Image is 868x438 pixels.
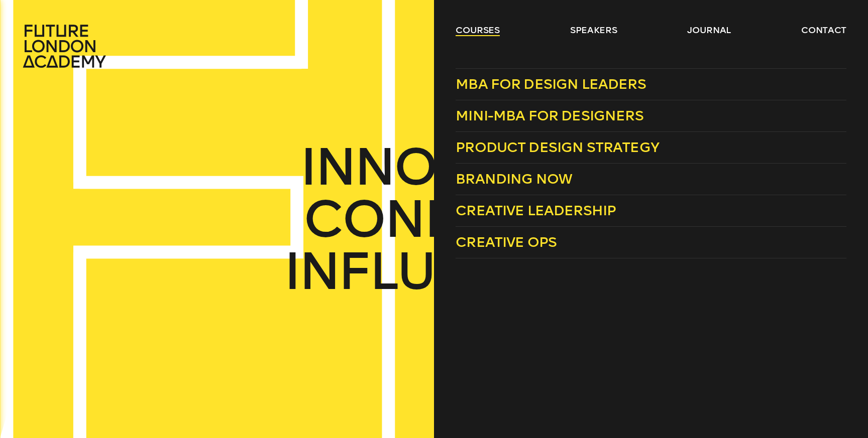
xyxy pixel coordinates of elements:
[456,100,846,132] a: Mini-MBA for Designers
[456,107,643,124] span: Mini-MBA for Designers
[801,24,846,36] a: contact
[456,139,659,156] span: Product Design Strategy
[456,227,846,258] a: Creative Ops
[456,164,846,195] a: Branding Now
[456,68,846,100] a: MBA for Design Leaders
[687,24,731,36] a: journal
[456,171,572,187] span: Branding Now
[456,76,646,92] span: MBA for Design Leaders
[570,24,617,36] a: speakers
[456,202,616,219] span: Creative Leadership
[456,195,846,227] a: Creative Leadership
[456,132,846,164] a: Product Design Strategy
[456,24,500,36] a: courses
[456,234,557,250] span: Creative Ops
